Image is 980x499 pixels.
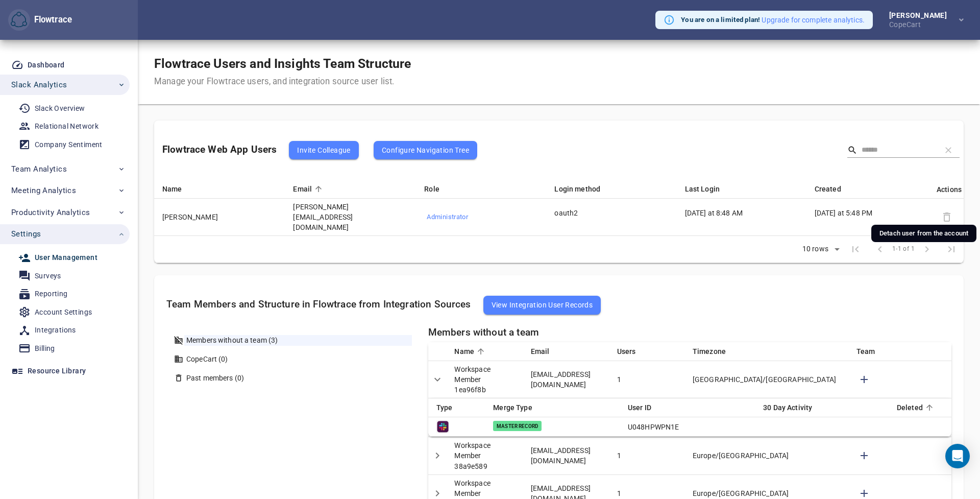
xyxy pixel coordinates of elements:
button: Invite Colleague [289,141,358,159]
div: Billing [35,342,55,355]
span: Invite Colleague [297,144,350,156]
div: CopeCart (0) [184,354,412,365]
div: Slack Overview [35,102,85,115]
span: Team Analytics [11,162,67,176]
div: Dashboard [28,59,65,72]
span: Timezone [693,345,739,358]
td: [GEOGRAPHIC_DATA]/[GEOGRAPHIC_DATA] [684,361,848,398]
span: Email [531,345,563,358]
p: [DATE] at 8:48 AM [685,208,794,218]
input: Search [862,142,933,158]
div: Last Login [685,183,794,195]
div: Merge Type [493,401,607,414]
td: Europe/[GEOGRAPHIC_DATA] [684,437,848,474]
span: Configure Navigation Tree [382,144,469,156]
div: Flowtrace [8,9,72,31]
td: [PERSON_NAME] [154,199,285,236]
span: Role [424,183,453,195]
div: Resource Library [28,365,86,377]
div: Name [162,183,273,195]
button: View Integration User Records [483,296,601,314]
h5: Team Members and Structure in Flowtrace from Integration Sources [166,288,951,322]
span: View Integration User Records [492,299,593,311]
td: [EMAIL_ADDRESS][DOMAIN_NAME] [523,437,609,474]
div: Login method [554,183,664,195]
h1: Flowtrace Users and Insights Team Structure [154,56,411,72]
span: Slack Analytics [11,78,67,91]
td: [EMAIL_ADDRESS][DOMAIN_NAME] [523,361,609,398]
span: Name [455,345,488,358]
div: Type [436,401,473,414]
button: Detail panel visibility toggle [430,372,445,387]
span: First Page [843,237,868,262]
span: Last Login [685,183,733,195]
div: CopeCart [889,19,951,28]
button: Add team override. [856,448,872,463]
div: Users [617,345,672,358]
button: Administrator [424,209,534,225]
div: User ID [628,401,743,414]
td: Workspace Member 38a9e589 [447,437,523,474]
div: Reporting [35,288,68,300]
div: Company Sentiment [35,138,103,151]
strong: You are on a limited plan! [681,16,760,23]
span: Login method [554,183,614,195]
div: User Management [35,251,97,264]
div: 10 rows [796,242,843,257]
p: oauth2 [554,208,664,218]
div: Manage your Flowtrace users, and integration source user list. [154,76,411,88]
div: Members without a team (3) [184,335,412,346]
div: Created [815,183,924,195]
div: Flowtrace [30,14,72,26]
span: Master Record [493,421,542,431]
div: Deleted [897,401,943,414]
td: 1 [609,437,684,474]
div: Name [455,345,510,358]
p: [DATE] at 5:48 PM [815,208,924,218]
div: 10 rows [800,245,831,253]
span: Email [293,183,325,195]
button: Flowtrace [8,9,30,31]
span: Users [617,345,649,358]
span: Last Page [939,237,964,262]
span: 30 Day Activity [763,401,825,414]
div: Past members (0) [184,373,412,384]
span: Meeting Analytics [11,184,76,197]
div: Relational Network [35,120,99,133]
td: 1 [609,361,684,398]
div: Role [424,183,534,195]
img: Logo [436,420,449,433]
span: Type [436,401,466,414]
td: Workspace Member 1ea96f8b [447,361,523,398]
div: Account Settings [35,306,92,319]
div: Email [531,345,597,358]
span: Next Page [915,237,939,262]
span: Name [162,183,195,195]
div: [PERSON_NAME] [889,12,951,19]
span: 1-1 of 1 [892,244,915,254]
button: Detail panel visibility toggle [430,448,445,463]
h5: Members without a team [428,327,951,339]
div: Timezone [693,345,836,358]
span: Team [856,345,889,358]
span: User ID [628,401,665,414]
div: Surveys [35,270,61,282]
span: Merge Type [493,401,545,414]
button: Add team override. [856,372,872,387]
div: Open Intercom Messenger [945,444,970,468]
div: Flowtrace Web App Users [162,133,477,168]
span: Settings [11,227,41,241]
span: Productivity Analytics [11,206,90,219]
button: Configure Navigation Tree [374,141,477,159]
span: Created [815,183,854,195]
span: Previous Page [868,237,892,262]
td: [PERSON_NAME][EMAIL_ADDRESS][DOMAIN_NAME] [285,199,416,236]
div: Integrations [35,324,76,337]
button: [PERSON_NAME]CopeCart [873,9,972,31]
svg: Search [847,145,857,155]
div: 30 Day Activity [763,401,876,414]
td: U048HPWPN1E [620,417,755,437]
img: Flowtrace [11,12,27,28]
div: Team [856,345,943,358]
